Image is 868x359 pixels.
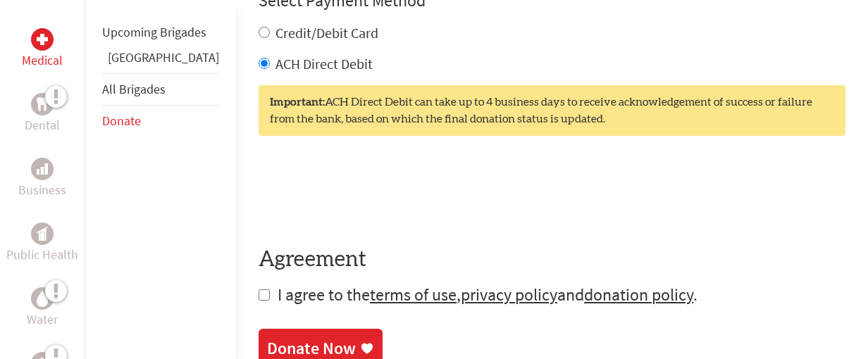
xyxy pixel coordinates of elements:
a: terms of use [370,284,457,306]
a: privacy policy [461,284,557,306]
div: Public Health [31,222,54,245]
p: Public Health [6,245,78,265]
img: Water [37,290,48,306]
p: Water [27,310,58,329]
strong: Important: [270,96,325,108]
div: Dental [31,93,54,115]
li: Upcoming Brigades [102,17,219,48]
li: Guatemala [102,48,219,73]
a: MedicalMedical [22,28,63,70]
p: Medical [22,51,63,70]
a: DentalDental [25,93,60,135]
iframe: reCAPTCHA [259,164,473,219]
a: BusinessBusiness [18,158,66,200]
img: Dental [37,97,48,111]
div: Business [31,158,54,180]
a: All Brigades [102,81,166,97]
h4: Agreement [259,247,845,272]
p: Dental [25,115,60,135]
img: Public Health [37,227,48,241]
img: Medical [37,34,48,45]
li: Donate [102,106,219,137]
img: Business [37,163,48,175]
label: Credit/Debit Card [275,24,378,42]
span: I agree to the , and . [278,284,697,306]
a: Public HealthPublic Health [6,222,78,265]
div: ACH Direct Debit can take up to 4 business days to receive acknowledgement of success or failure ... [259,85,845,136]
p: Business [18,180,66,200]
a: Donate [102,113,141,129]
div: Water [31,287,54,310]
div: Medical [31,28,54,51]
a: [GEOGRAPHIC_DATA] [108,49,219,65]
li: All Brigades [102,73,219,106]
label: ACH Direct Debit [275,55,373,73]
a: Upcoming Brigades [102,24,206,40]
a: WaterWater [27,287,58,329]
a: donation policy [584,284,693,306]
